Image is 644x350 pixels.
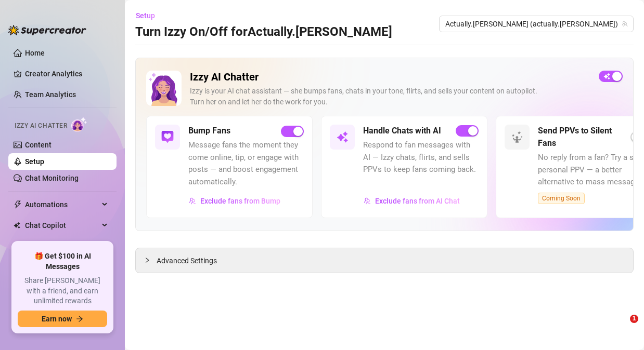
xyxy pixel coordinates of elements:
[190,71,590,84] h2: Izzy AI Chatter
[25,217,99,234] span: Chat Copilot
[144,257,150,263] span: collapsed
[42,315,72,323] span: Earn now
[25,90,76,99] a: Team Analytics
[188,125,230,137] h5: Bump Fans
[364,197,371,205] img: svg%3e
[25,49,45,57] a: Home
[189,197,196,205] img: svg%3e
[161,131,174,143] img: svg%3e
[363,193,460,209] button: Exclude fans from AI Chat
[363,139,479,176] span: Respond to fan messages with AI — Izzy chats, flirts, and sells PPVs to keep fans coming back.
[363,125,441,137] h5: Handle Chats with AI
[15,121,67,131] span: Izzy AI Chatter
[538,193,585,204] span: Coming Soon
[538,125,630,150] h5: Send PPVs to Silent Fans
[14,200,22,209] span: thunderbolt
[25,174,79,182] a: Chat Monitoring
[25,65,108,82] a: Creator Analytics
[622,21,628,27] span: team
[188,139,304,188] span: Message fans the moment they come online, tip, or engage with posts — and boost engagement automa...
[336,131,349,143] img: svg%3e
[609,315,634,340] iframe: Intercom live chat
[18,251,107,272] span: 🎁 Get $100 in AI Messages
[18,276,107,306] span: Share [PERSON_NAME] with a friend, and earn unlimited rewards
[146,71,182,106] img: Izzy AI Chatter
[157,255,217,266] span: Advanced Settings
[136,11,155,20] span: Setup
[14,222,20,229] img: Chat Copilot
[25,157,44,166] a: Setup
[76,315,83,322] span: arrow-right
[190,86,590,107] div: Izzy is your AI chat assistant — she bumps fans, chats in your tone, flirts, and sells your conte...
[375,197,460,205] span: Exclude fans from AI Chat
[8,25,86,35] img: logo-BBDzfeDw.svg
[18,311,107,327] button: Earn nowarrow-right
[71,117,87,132] img: AI Chatter
[188,193,281,209] button: Exclude fans from Bump
[25,196,99,213] span: Automations
[445,16,627,32] span: Actually.Maria (actually.maria)
[200,197,280,205] span: Exclude fans from Bump
[511,131,523,143] img: svg%3e
[135,7,163,24] button: Setup
[135,24,392,41] h3: Turn Izzy On/Off for Actually.[PERSON_NAME]
[25,141,51,149] a: Content
[630,315,638,323] span: 1
[144,254,157,266] div: collapsed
